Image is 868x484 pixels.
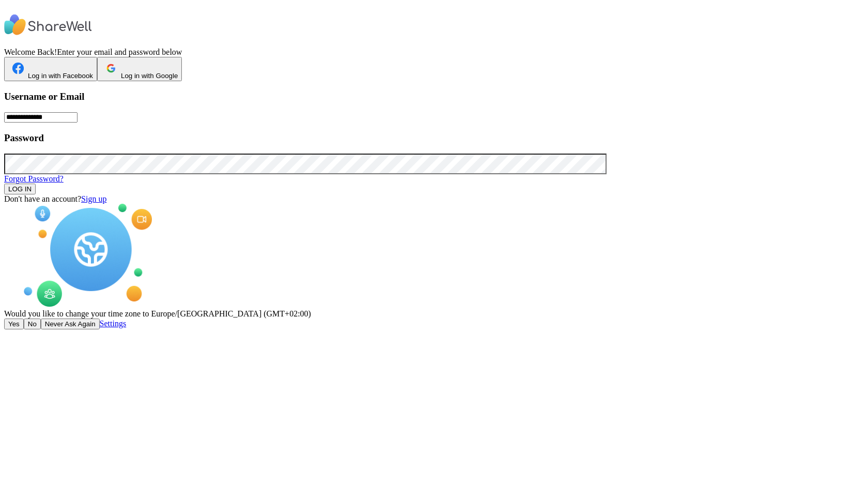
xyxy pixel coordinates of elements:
[4,184,36,194] button: LOG IN
[151,309,311,318] span: Europe/[GEOGRAPHIC_DATA] (GMT+02:00)
[4,174,64,183] a: Forgot Password?
[23,204,152,307] img: Session Experience
[8,185,32,193] span: LOG IN
[97,57,182,81] button: Log in with Google
[8,58,28,78] img: ShareWell Logomark
[4,309,864,319] div: Would you like to change your time zone to
[4,48,57,56] span: Welcome Back!
[57,48,182,56] span: Enter your email and password below
[45,320,96,328] span: Never Ask Again
[4,319,24,329] button: Yes
[101,58,121,78] img: ShareWell Logomark
[100,319,127,328] a: Settings
[121,72,178,80] span: Log in with Google
[4,57,97,81] button: Log in with Facebook
[28,72,93,80] span: Log in with Facebook
[24,319,41,329] button: No
[4,132,864,144] h3: Password
[4,4,92,46] img: ShareWell Logo
[28,320,37,328] span: No
[41,319,100,329] button: Never Ask Again
[4,194,81,203] span: Don't have an account?
[81,194,106,203] a: Sign up
[4,91,864,102] h3: Username or Email
[8,320,20,328] span: Yes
